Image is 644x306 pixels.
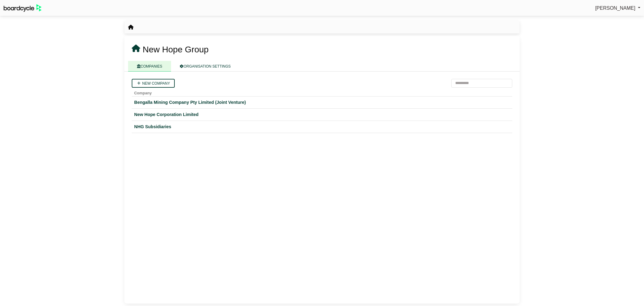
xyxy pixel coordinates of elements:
[128,61,171,72] a: COMPANIES
[132,88,512,97] th: Company
[132,79,175,88] a: New company
[595,4,640,12] a: [PERSON_NAME]
[134,123,510,130] a: NHG Subsidiaries
[4,4,41,12] img: BoardcycleBlackGreen-aaafeed430059cb809a45853b8cf6d952af9d84e6e89e1f1685b34bfd5cb7d64.svg
[134,99,510,106] a: Bengalla Mining Company Pty Limited (Joint Venture)
[595,5,635,11] span: [PERSON_NAME]
[143,45,209,54] span: New Hope Group
[171,61,239,72] a: ORGANISATION SETTINGS
[128,23,134,31] nav: breadcrumb
[134,111,510,118] a: New Hope Corporation Limited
